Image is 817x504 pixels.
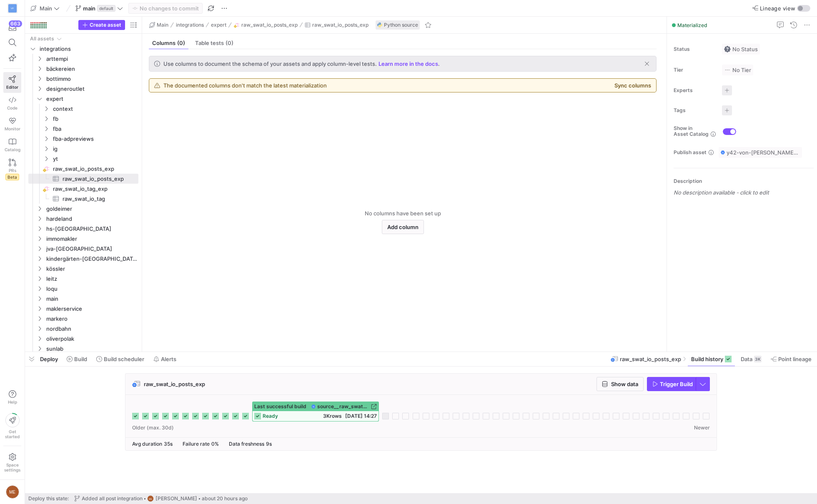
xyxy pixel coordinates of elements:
[674,46,715,52] span: Status
[722,44,760,55] button: No statusNo Status
[3,410,21,442] button: Getstarted
[5,147,20,152] span: Catalog
[760,5,795,12] span: Lineage view
[28,174,138,184] a: raw_swat_io_posts_exp​​​​​​​​​
[28,314,138,324] div: Press SPACE to select this row.
[177,40,185,46] span: (0)
[28,144,138,154] div: Press SPACE to select this row.
[6,485,19,499] div: ME
[382,220,424,234] button: Add column
[46,234,137,244] span: immomakler
[53,184,137,194] span: raw_swat_io_tag_exp​​​​​​​​
[183,441,210,447] span: Failure rate
[28,194,138,204] a: raw_swat_io_tag​​​​​​​​​
[157,22,168,28] span: Main
[40,356,58,362] span: Deploy
[674,107,715,113] span: Tags
[28,164,138,174] a: raw_swat_io_posts_exp​​​​​​​​
[150,352,180,366] button: Alerts
[161,356,176,362] span: Alerts
[691,356,723,362] span: Build history
[677,22,707,28] span: Materialized
[687,352,735,366] button: Build history
[163,82,327,89] div: The documented columns don't match the latest materialization
[6,85,18,90] span: Editor
[63,352,91,366] button: Build
[263,413,278,419] span: ready
[778,356,812,362] span: Point lineage
[384,22,418,28] span: Python source
[28,274,138,284] div: Press SPACE to select this row.
[46,54,137,64] span: arttempi
[211,441,219,447] span: 0%
[28,214,138,224] div: Press SPACE to select this row.
[40,5,52,12] span: Main
[46,74,137,84] span: bottimmo
[252,402,379,422] button: Last successful buildsource__raw_swat_io_posts_exp__raw_swat_io_posts_expready3Krows[DATE] 14:27
[28,34,138,44] div: Press SPACE to select this row.
[674,150,707,155] span: Publish asset
[97,5,115,12] span: default
[78,20,125,30] button: Create asset
[28,84,138,94] div: Press SPACE to select this row.
[28,44,138,54] div: Press SPACE to select this row.
[266,441,272,447] span: 9s
[674,189,814,196] p: No description available - click to edit
[303,20,371,30] button: raw_swat_io_posts_exp
[28,94,138,104] div: Press SPACE to select this row.
[9,20,22,27] div: 663
[614,82,651,89] button: Sync columns
[377,22,382,27] img: undefined
[660,381,693,387] span: Trigger Build
[28,104,138,114] div: Press SPACE to select this row.
[46,254,137,264] span: kindergärten-[GEOGRAPHIC_DATA]
[28,64,138,74] div: Press SPACE to select this row.
[28,124,138,134] div: Press SPACE to select this row.
[46,284,137,294] span: loqu
[46,84,137,94] span: designeroutlet
[5,126,20,131] span: Monitor
[46,64,137,74] span: bäckereien
[132,425,174,431] span: Older (max. 30d)
[46,244,137,254] span: jva-[GEOGRAPHIC_DATA]
[611,381,638,387] span: Show data
[46,214,137,224] span: hardeland
[5,429,20,439] span: Get started
[53,134,137,144] span: fba-adpreviews
[754,356,762,362] div: 3K
[232,20,300,30] button: raw_swat_io_posts_exp
[46,224,137,234] span: hs-[GEOGRAPHIC_DATA]
[28,54,138,64] div: Press SPACE to select this row.
[311,404,377,409] a: source__raw_swat_io_posts_exp__raw_swat_io_posts_exp
[741,356,752,362] span: Data
[719,147,802,158] button: y42-von-[PERSON_NAME]-v3 / y42_Main / source__raw_swat_io_posts_exp__raw_swat_io_posts_exp
[72,493,250,504] button: Added all post integrationME[PERSON_NAME]about 20 hours ago
[46,304,137,314] span: maklerservice
[93,352,148,366] button: Build scheduler
[104,356,144,362] span: Build scheduler
[53,124,137,134] span: fba
[312,22,368,28] span: raw_swat_io_posts_exp
[596,377,644,391] button: Show data
[28,164,138,174] div: Press SPACE to select this row.
[73,3,125,14] button: maindefault
[3,483,21,501] button: ME
[323,413,342,419] span: 3K rows
[229,441,264,447] span: Data freshness
[694,425,710,431] span: Newer
[53,114,137,124] span: fb
[30,36,54,42] div: All assets
[317,404,369,409] span: source__raw_swat_io_posts_exp__raw_swat_io_posts_exp
[82,496,143,502] span: Added all post integration
[28,3,62,14] button: Main
[7,105,18,110] span: Code
[40,44,137,54] span: integrations
[46,94,137,104] span: expert
[163,60,445,67] div: .
[620,356,681,362] span: raw_swat_io_posts_exp
[7,399,18,404] span: Help
[164,441,173,447] span: 35s
[3,1,21,15] a: VF
[46,344,137,354] span: sunlab
[724,46,758,52] span: No Status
